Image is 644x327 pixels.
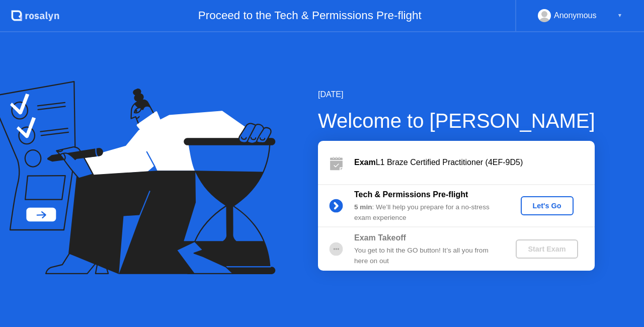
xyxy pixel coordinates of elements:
div: Welcome to [PERSON_NAME] [318,106,595,136]
b: 5 min [354,203,372,211]
b: Exam [354,158,376,167]
div: Let's Go [525,202,570,210]
div: You get to hit the GO button! It’s all you from here on out [354,246,499,266]
b: Exam Takeoff [354,233,406,242]
div: Start Exam [520,245,574,253]
div: L1 Braze Certified Practitioner (4EF-9D5) [354,156,595,169]
button: Start Exam [516,239,578,259]
button: Let's Go [521,196,574,215]
div: Anonymous [554,9,597,22]
b: Tech & Permissions Pre-flight [354,190,468,199]
div: : We’ll help you prepare for a no-stress exam experience [354,202,499,223]
div: ▼ [617,9,622,22]
div: [DATE] [318,89,595,101]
